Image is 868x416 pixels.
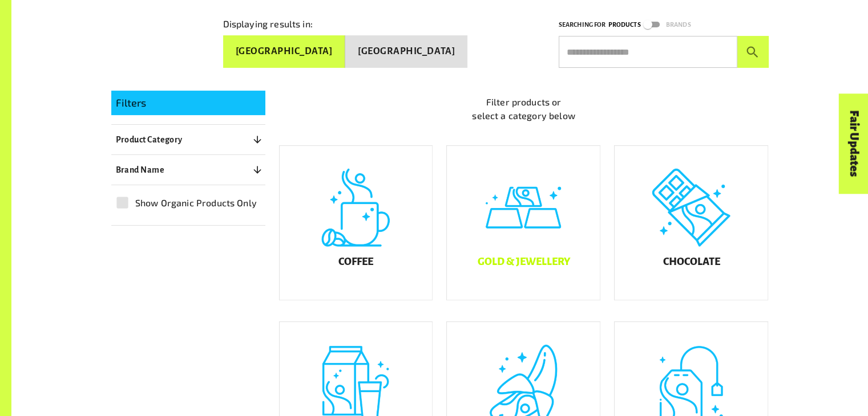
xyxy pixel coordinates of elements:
[111,160,265,180] button: Brand Name
[135,196,257,210] span: Show Organic Products Only
[116,133,183,146] p: Product Category
[608,19,640,30] p: Products
[116,95,261,111] p: Filters
[666,19,691,30] p: Brands
[223,17,313,31] p: Displaying results in:
[663,256,720,267] h5: Chocolate
[279,145,433,300] a: Coffee
[559,19,606,30] p: Searching for
[614,145,768,300] a: Chocolate
[223,35,346,68] button: [GEOGRAPHIC_DATA]
[279,95,769,123] p: Filter products or select a category below
[111,129,265,150] button: Product Category
[446,145,600,300] a: Gold & Jewellery
[345,35,467,68] button: [GEOGRAPHIC_DATA]
[338,256,373,267] h5: Coffee
[477,256,570,267] h5: Gold & Jewellery
[116,163,165,177] p: Brand Name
